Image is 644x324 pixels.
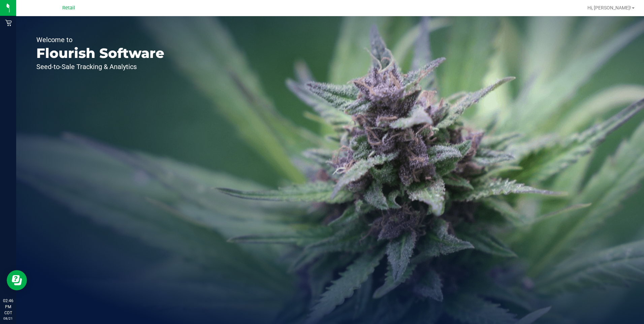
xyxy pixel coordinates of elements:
p: 08/21 [3,316,13,321]
inline-svg: Retail [5,20,12,26]
p: Welcome to [36,36,164,43]
iframe: Resource center [7,270,27,290]
span: Retail [62,5,75,11]
p: 02:46 PM CDT [3,298,13,316]
p: Flourish Software [36,46,164,60]
p: Seed-to-Sale Tracking & Analytics [36,63,164,70]
span: Hi, [PERSON_NAME]! [587,5,631,10]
